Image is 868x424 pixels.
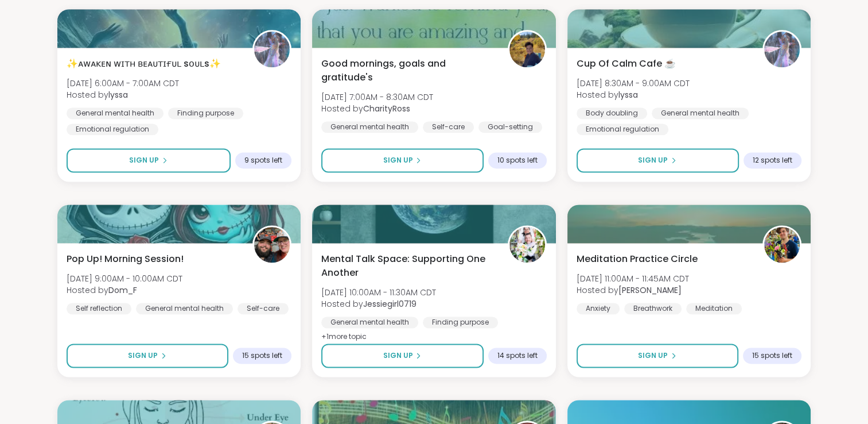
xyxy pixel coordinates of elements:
span: Mental Talk Space: Supporting One Another [321,252,495,280]
div: General mental health [67,107,164,119]
span: Sign Up [129,155,159,165]
div: Emotional regulation [67,124,158,135]
span: 9 spots left [244,156,282,165]
b: Dom_F [108,284,137,296]
div: Self-care [423,121,474,133]
span: [DATE] 11:00AM - 11:45AM CDT [577,273,689,284]
b: [PERSON_NAME] [618,284,682,296]
span: Cup Of Calm Cafe ☕️ [577,57,676,71]
button: Sign Up [67,148,231,172]
span: Good mornings, goals and gratitude's [321,57,495,84]
span: 12 spots left [753,156,792,165]
div: Body doubling [577,107,647,119]
span: Hosted by [577,284,689,296]
button: Sign Up [321,344,483,368]
div: Self-care [238,303,289,314]
img: lyssa [764,32,800,67]
span: Hosted by [67,89,179,101]
div: Self reflection [67,303,131,314]
div: Finding purpose [168,107,243,119]
div: Anxiety [577,303,620,314]
b: lyssa [108,89,128,101]
div: General mental health [136,303,233,314]
span: Hosted by [321,298,436,310]
img: Nicholas [764,227,800,263]
span: Sign Up [638,155,668,165]
span: ✨ᴀᴡᴀᴋᴇɴ ᴡɪᴛʜ ʙᴇᴀᴜᴛɪғᴜʟ sᴏᴜʟs✨ [67,57,221,71]
img: Dom_F [254,227,290,263]
span: Sign Up [383,155,412,165]
span: Pop Up! Morning Session! [67,252,184,266]
button: Sign Up [67,344,228,368]
span: Hosted by [577,89,690,101]
img: lyssa [254,32,290,67]
span: 15 spots left [242,351,282,360]
span: Sign Up [128,350,158,361]
span: [DATE] 8:30AM - 9:00AM CDT [577,78,690,89]
div: Goal-setting [478,121,542,133]
span: Hosted by [67,284,182,296]
div: Emotional regulation [577,124,668,135]
img: Jessiegirl0719 [509,227,545,263]
button: Sign Up [577,148,739,172]
button: Sign Up [577,344,738,368]
b: lyssa [618,89,638,101]
div: Breathwork [624,303,682,314]
span: [DATE] 7:00AM - 8:30AM CDT [321,91,433,103]
span: 14 spots left [497,351,538,360]
b: Jessiegirl0719 [363,298,417,310]
span: [DATE] 10:00AM - 11:30AM CDT [321,287,436,298]
div: General mental health [321,121,418,133]
b: CharityRoss [363,103,410,114]
span: Sign Up [383,350,412,361]
div: General mental health [652,107,749,119]
span: Meditation Practice Circle [577,252,698,266]
div: Finding purpose [423,317,498,328]
span: Sign Up [638,350,668,361]
button: Sign Up [321,148,483,172]
img: CharityRoss [509,32,545,67]
span: [DATE] 9:00AM - 10:00AM CDT [67,273,182,284]
span: [DATE] 6:00AM - 7:00AM CDT [67,78,179,89]
span: 10 spots left [497,156,538,165]
div: Meditation [686,303,742,314]
div: General mental health [321,317,418,328]
span: Hosted by [321,103,433,114]
span: 15 spots left [752,351,792,360]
